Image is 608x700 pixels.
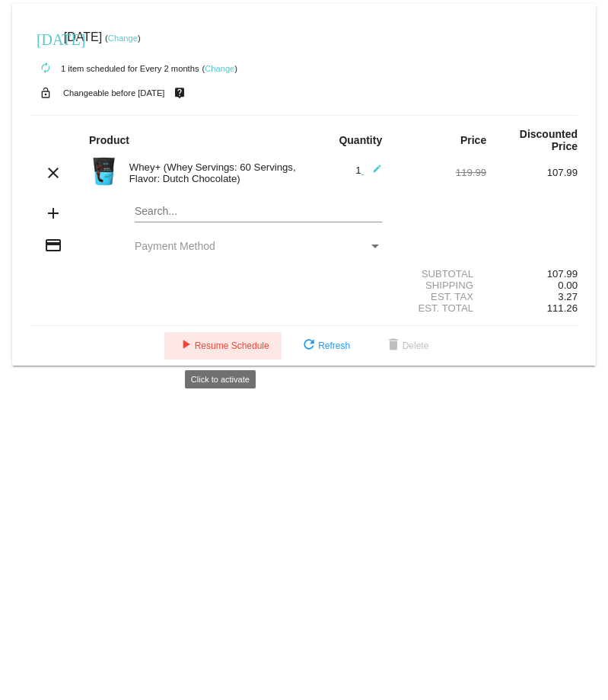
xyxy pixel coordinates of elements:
[355,165,382,176] span: 1
[135,240,382,252] mat-select: Payment Method
[108,34,138,43] a: Change
[37,29,55,47] mat-icon: [DATE]
[339,134,382,146] strong: Quantity
[122,161,304,184] div: Whey+ (Whey Servings: 60 Servings, Flavor: Dutch Chocolate)
[63,88,165,97] small: Changeable before [DATE]
[135,240,215,252] span: Payment Method
[300,337,318,355] mat-icon: refresh
[395,291,486,302] div: Est. Tax
[395,268,486,280] div: Subtotal
[460,134,486,146] strong: Price
[547,302,578,314] span: 111.26
[37,83,55,103] mat-icon: lock_open
[395,280,486,291] div: Shipping
[395,167,486,178] div: 119.99
[177,337,195,355] mat-icon: play_arrow
[170,83,189,103] mat-icon: live_help
[364,164,382,182] mat-icon: edit
[30,64,199,73] small: 1 item scheduled for Every 2 months
[44,236,62,254] mat-icon: credit_card
[486,167,578,178] div: 107.99
[372,332,441,360] button: Delete
[135,206,382,218] input: Search...
[520,128,578,152] strong: Discounted Price
[37,59,55,78] mat-icon: autorenew
[558,291,578,302] span: 3.27
[384,340,429,351] span: Delete
[395,302,486,314] div: Est. Total
[288,332,362,360] button: Refresh
[300,340,350,351] span: Refresh
[177,340,269,351] span: Resume Schedule
[164,332,282,360] button: Resume Schedule
[202,64,237,73] small: ( )
[89,156,119,187] img: Image-1-Carousel-Whey-5lb-Chocolate-no-badge-Transp.png
[89,134,129,146] strong: Product
[558,280,578,291] span: 0.00
[44,164,62,182] mat-icon: clear
[105,34,141,43] small: ( )
[486,268,578,280] div: 107.99
[205,64,234,73] a: Change
[384,337,403,355] mat-icon: delete
[44,204,62,222] mat-icon: add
